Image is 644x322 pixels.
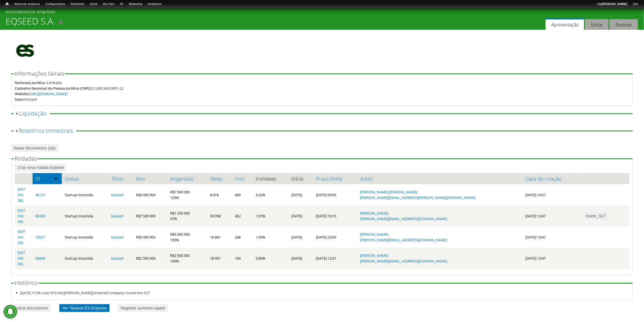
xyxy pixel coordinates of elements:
a: DEL [18,261,24,266]
td: R$5 000 000 100% [167,227,207,248]
a: Criar nova rodada EqSeed [15,164,67,171]
a: Alvo [136,176,165,181]
a: [PERSON_NAME][EMAIL_ADDRESS][PERSON_NAME][DOMAIN_NAME] [360,195,475,200]
li: [DATE] 17:36: User #72183 [[PERSON_NAME]] inserted company round into SCT [20,290,630,296]
span: [DATE] 12:01 [316,256,336,261]
div: Setor: [15,97,25,102]
a: Inserir_SCT [583,212,609,220]
span: [DATE] 13:10 [316,213,336,218]
td: Startup investida [62,248,108,269]
a: Status [65,176,106,181]
a: RI [117,1,126,7]
a: Olá[PERSON_NAME] [594,1,630,7]
a: Título [111,176,130,181]
a: EDIT [18,250,25,255]
td: 1.07% [253,205,289,227]
td: 33 958 [207,205,232,227]
a: EDIT [18,187,25,192]
div: 21.839.542/0001-22 [92,85,123,91]
a: DEL [18,240,24,245]
a: [PERSON_NAME] [360,232,388,237]
span: [DATE] [291,256,302,261]
td: 16 861 [207,227,232,248]
a: EqSeed [111,192,123,197]
a: Início [3,1,11,7]
a: [PERSON_NAME][EMAIL_ADDRESS][DOMAIN_NAME] [360,216,447,221]
td: R$2 500 000 100% [167,248,207,269]
a: Liquidação [19,110,47,117]
div: Fintech [25,97,37,102]
a: [PERSON_NAME].[PERSON_NAME] [360,190,417,195]
span: [DATE] [291,235,302,240]
td: Startup investida [62,184,108,205]
td: R$5 000 000 [133,227,167,248]
a: [PERSON_NAME] [360,211,388,216]
a: DEL [18,198,24,203]
td: 18 901 [207,248,232,269]
a: Configurações [43,1,68,7]
a: Inv's [235,176,250,181]
a: [PERSON_NAME][EMAIL_ADDRESS][DOMAIN_NAME] [360,237,447,242]
a: Adicionar empresa [11,1,43,7]
a: Rastrear [610,19,638,30]
img: ordem crescente [54,177,58,180]
a: ID [35,176,59,181]
td: Startup investida [62,227,108,248]
a: Academia [145,1,164,7]
td: 0.85% [253,248,289,269]
a: INV [18,235,24,240]
a: Marketing [126,1,145,7]
a: EqSeed [111,256,123,261]
td: [DATE] 13:47 [523,227,580,248]
div: Cadastro Nacional da Pessoa Jurídica (CNPJ): [15,85,92,91]
h1: EQSEED S.A. [6,16,55,30]
a: 86127 [35,192,45,197]
a: [URL][DOMAIN_NAME] [30,91,67,96]
a: INV [18,256,24,261]
a: EqSeed [111,213,123,218]
div: Website: [15,91,30,97]
a: Angariado [170,176,204,181]
a: Relatórios [68,1,87,7]
div: » [6,9,638,16]
a: Editar [585,19,609,30]
td: Startup investida [62,205,108,227]
strong: [PERSON_NAME] [602,2,627,6]
a: Sair [630,1,641,7]
a: Data de criação [526,176,577,181]
a: Gerenciar empresas [18,9,55,14]
span: Rodadas [15,155,37,162]
td: 160 [232,248,253,269]
a: Apresentação [546,18,584,30]
th: Inv/views [253,173,289,184]
a: 80280 [35,213,45,218]
span: Histórico [15,279,38,287]
a: DEL [18,219,24,224]
td: R$2 500 000 [133,248,167,269]
a: Autor [360,176,520,181]
a: Relatórios trimestrais [19,127,73,134]
td: R$6 000 000 [133,184,167,205]
a: Geral [87,1,100,7]
a: Prazo limite [316,176,355,181]
span: Informações Gerais [15,70,64,77]
td: 8 818 [207,184,232,205]
a: Início [6,9,16,14]
span: [DATE] 09:00 [316,192,336,197]
a: INV [18,192,24,197]
a: EDIT [18,208,25,213]
a: INV [18,213,24,218]
span: [DATE] [291,213,302,218]
span: [DATE] 23:59 [316,235,336,240]
a: EqSeed [111,235,123,240]
td: 5.32% [253,184,289,205]
td: 1.59% [253,227,289,248]
a: Cobrar documentos [11,304,51,312]
a: Views [210,176,229,181]
div: Limitada [47,80,62,85]
td: 469 [232,184,253,205]
a: Bus Dev [100,1,118,7]
td: R$7 500 000 [133,205,167,227]
td: [DATE] 13:47 [523,205,580,227]
div: Natureza Jurídica : [15,80,47,85]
